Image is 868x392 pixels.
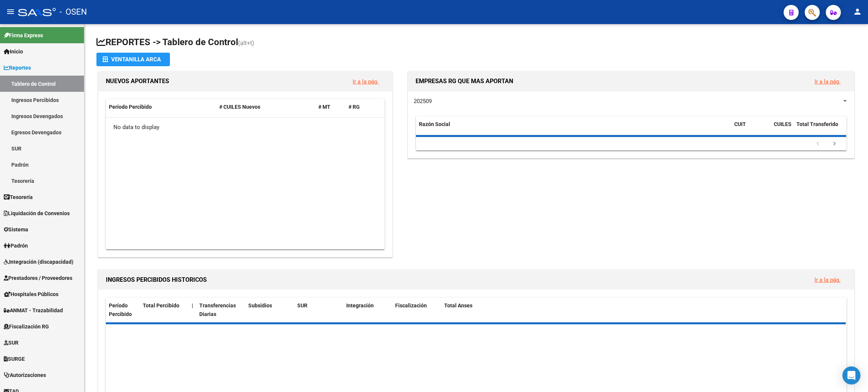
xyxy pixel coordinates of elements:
span: Hospitales Públicos [4,290,58,298]
span: Integración (discapacidad) [4,258,73,266]
span: Subsidios [248,302,272,308]
div: Ventanilla ARCA [102,53,164,66]
span: Liquidación de Convenios [4,209,70,217]
button: Ir a la pág. [808,74,847,88]
div: No data to display [106,118,384,137]
datatable-header-cell: Transferencias Diarias [196,298,245,322]
span: Sistema [4,225,28,234]
span: CUIT [734,121,746,127]
span: NUEVOS APORTANTES [106,77,169,85]
span: Total Transferido [796,121,838,127]
datatable-header-cell: SUR [294,298,343,322]
span: ANMAT - Trazabilidad [4,306,63,315]
span: SUR [297,302,307,308]
a: go to next page [827,140,842,148]
button: Ir a la pág. [347,74,385,88]
datatable-header-cell: Total Percibido [140,298,189,322]
datatable-header-cell: | [189,298,196,322]
span: | [192,302,193,308]
span: Padrón [4,242,28,250]
datatable-header-cell: Subsidios [245,298,294,322]
span: Total Anses [444,302,472,308]
span: Fiscalización [395,302,427,308]
span: # MT [318,104,330,110]
div: Open Intercom Messenger [842,366,860,384]
span: Firma Express [4,31,43,40]
button: Ir a la pág. [808,273,847,287]
datatable-header-cell: Total Anses [441,298,837,322]
span: Transferencias Diarias [199,302,236,317]
span: SUR [4,339,18,347]
span: CUILES [774,121,792,127]
span: (alt+t) [238,40,254,47]
datatable-header-cell: Razón Social [416,116,731,141]
span: Fiscalización RG [4,322,49,331]
span: Inicio [4,47,23,56]
a: Ir a la pág. [815,78,840,85]
datatable-header-cell: Total Transferido [793,116,846,141]
span: Período Percibido [109,104,152,110]
a: Ir a la pág. [815,277,840,283]
datatable-header-cell: # MT [315,99,345,115]
span: Razón Social [419,121,450,127]
span: SURGE [4,355,25,363]
span: Tesorería [4,193,33,201]
span: - OSEN [60,4,87,20]
span: Período Percibido [109,302,132,317]
span: Autorizaciones [4,371,46,379]
span: INGRESOS PERCIBIDOS HISTORICOS [106,276,207,283]
span: Reportes [4,64,31,72]
h1: REPORTES -> Tablero de Control [96,36,856,49]
mat-icon: person [853,7,862,16]
datatable-header-cell: Fiscalización [392,298,441,322]
datatable-header-cell: CUIT [731,116,771,141]
span: EMPRESAS RG QUE MAS APORTAN [416,77,513,85]
span: # RG [348,104,360,110]
datatable-header-cell: CUILES [771,116,793,141]
datatable-header-cell: Período Percibido [106,298,140,322]
span: 202509 [414,98,432,105]
span: Prestadores / Proveedores [4,274,72,282]
a: go to previous page [811,140,825,148]
datatable-header-cell: # CUILES Nuevos [216,99,315,115]
span: # CUILES Nuevos [219,104,260,110]
mat-icon: menu [6,7,15,16]
span: Total Percibido [143,302,179,308]
datatable-header-cell: # RG [345,99,376,115]
a: Ir a la pág. [353,78,379,85]
datatable-header-cell: Integración [343,298,392,322]
datatable-header-cell: Período Percibido [106,99,216,115]
button: Ventanilla ARCA [96,53,170,66]
span: Integración [346,302,374,308]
